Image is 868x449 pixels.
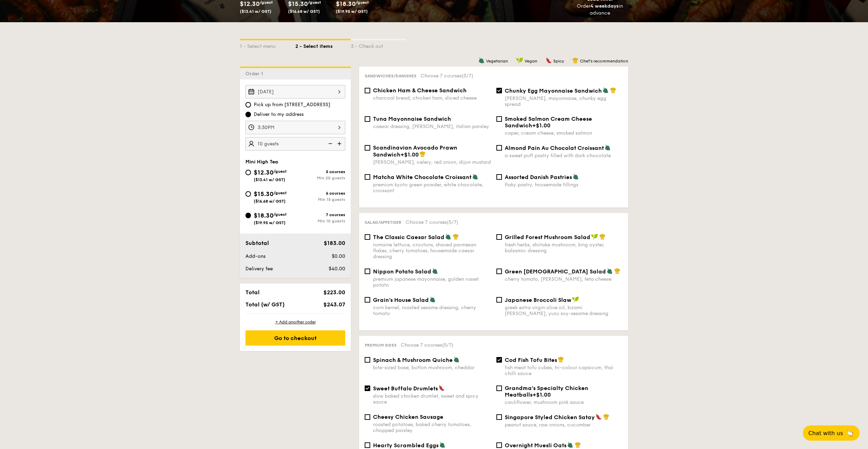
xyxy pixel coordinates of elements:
[245,71,266,77] span: Order 1
[419,151,426,157] img: icon-chef-hat.a58ddaea.svg
[602,87,609,93] img: icon-vegetarian.fe4039eb.svg
[505,145,604,151] span: Almond Pain Au Chocolat Croissant
[288,9,320,14] span: ($16.68 w/ GST)
[373,276,491,288] div: premium japanese mayonnaise, golden russet potato
[245,159,278,165] span: Mini High Tea
[400,151,419,158] span: +$1.00
[240,40,295,50] div: 1 - Select menu
[605,144,611,151] img: icon-vegetarian.fe4039eb.svg
[614,268,620,274] img: icon-chef-hat.a58ddaea.svg
[846,429,854,437] span: 🦙
[558,356,564,363] img: icon-chef-hat.a58ddaea.svg
[505,234,590,240] span: Grilled Forest Mushroom Salad
[245,191,251,197] input: $15.30/guest($16.68 w/ GST)6 coursesMin 15 guests
[532,122,550,129] span: +$1.00
[324,137,335,150] img: icon-reduce.1d2dbef1.svg
[505,95,623,107] div: [PERSON_NAME], mayonnaise, chunky egg spread
[429,296,436,303] img: icon-vegetarian.fe4039eb.svg
[505,365,623,376] div: fish meat tofu cubes, tri-colour capsicum, thai chilli sauce
[245,137,345,151] input: Number of guests
[365,234,370,240] input: The Classic Caesar Saladromaine lettuce, croutons, shaved parmesan flakes, cherry tomatoes, house...
[447,219,458,225] span: (5/7)
[336,9,368,14] span: ($19.95 w/ GST)
[351,40,406,50] div: 3 - Check out
[569,3,631,17] div: Order in advance
[373,305,491,316] div: corn kernel, roasted sesame dressing, cherry tomato
[591,234,598,240] img: icon-vegan.f8ff3823.svg
[365,357,370,363] input: Spinach & Mushroom Quichebite-sized base, button mushroom, cheddar
[254,212,274,219] span: $18.30
[803,425,860,441] button: Chat with us🦙
[505,153,623,159] div: a sweet puff pastry filled with dark chocolate
[580,59,628,63] span: Chef's recommendation
[516,57,523,63] img: icon-vegan.f8ff3823.svg
[496,234,502,240] input: Grilled Forest Mushroom Saladfresh herbs, shiitake mushroom, king oyster, balsamic dressing
[439,442,445,448] img: icon-vegetarian.fe4039eb.svg
[373,144,457,158] span: Scandinavian Avocado Prawn Sandwich
[505,399,623,405] div: cauliflower, mushroom pink sauce
[365,88,370,93] input: Chicken Ham & Cheese Sandwichcharcoal bread, chicken ham, sliced cheese
[335,137,345,150] img: icon-add.58712e84.svg
[245,112,251,117] input: Deliver to my address
[240,9,271,14] span: ($13.41 w/ GST)
[572,296,579,303] img: icon-vegan.f8ff3823.svg
[365,386,370,391] input: Sweet Buffalo Drumletsslow baked chicken drumlet, sweet and spicy sauce
[505,174,572,180] span: Assorted Danish Pastries
[496,442,502,448] input: Overnight Muesli Oatscoconut flake, almond flake, dried osmanthus
[245,253,266,259] span: Add-ons
[505,87,602,94] span: Chunky Egg Mayonnaise Sandwich
[496,414,502,420] input: Singapore Styled Chicken Sataypeanut sauce, raw onions, cucumber
[599,234,606,240] img: icon-chef-hat.a58ddaea.svg
[373,124,491,129] div: caesar dressing, [PERSON_NAME], italian parsley
[532,391,551,398] span: +$1.00
[432,268,438,274] img: icon-vegetarian.fe4039eb.svg
[505,268,606,275] span: Green [DEMOGRAPHIC_DATA] Salad
[245,289,260,296] span: Total
[808,430,843,437] span: Chat with us
[245,330,345,346] div: Go to checkout
[373,234,444,240] span: The Classic Caesar Salad
[505,116,592,129] span: Smoked Salmon Cream Cheese Sandwich
[505,442,566,449] span: Overnight Muesli Oats
[373,182,491,194] div: premium kyoto green powder, white chocolate, croissant
[274,212,287,217] span: /guest
[295,176,345,180] div: Min 20 guests
[245,213,251,218] input: $18.30/guest($19.95 w/ GST)7 coursesMin 10 guests
[245,240,269,246] span: Subtotal
[254,190,274,198] span: $15.30
[254,177,285,182] span: ($13.41 w/ GST)
[590,3,619,9] strong: 4 weekdays
[524,59,537,63] span: Vegan
[420,73,473,79] span: Choose 7 courses
[245,266,273,272] span: Delivery fee
[505,242,623,254] div: fresh herbs, shiitake mushroom, king oyster, balsamic dressing
[245,319,345,325] div: + Add another order
[373,268,431,275] span: Nippon Potato Salad
[603,414,609,420] img: icon-chef-hat.a58ddaea.svg
[245,301,285,308] span: Total (w/ GST)
[323,301,345,308] span: $243.07
[373,242,491,260] div: romaine lettuce, croutons, shaved parmesan flakes, cherry tomatoes, housemade caesar dressing
[373,297,429,303] span: Grain's House Salad
[496,297,502,303] input: Japanese Broccoli Slawgreek extra virgin olive oil, kizami [PERSON_NAME], yuzu soy-sesame dressing
[486,59,508,63] span: Vegetarian
[295,40,351,50] div: 2 - Select items
[472,173,478,180] img: icon-vegetarian.fe4039eb.svg
[254,111,304,118] span: Deliver to my address
[505,130,623,136] div: caper, cream cheese, smoked salmon
[373,116,451,122] span: Tuna Mayonnaise Sandwich
[295,169,345,174] div: 5 courses
[505,305,623,316] div: greek extra virgin olive oil, kizami [PERSON_NAME], yuzu soy-sesame dressing
[610,87,616,93] img: icon-chef-hat.a58ddaea.svg
[373,87,467,94] span: Chicken Ham & Cheese Sandwich
[505,357,557,363] span: Cod Fish Tofu Bites
[567,442,573,448] img: icon-vegetarian.fe4039eb.svg
[274,169,287,174] span: /guest
[295,191,345,196] div: 6 courses
[295,212,345,217] div: 7 courses
[505,182,623,188] div: flaky pastry, housemade fillings
[496,88,502,93] input: Chunky Egg Mayonnaise Sandwich[PERSON_NAME], mayonnaise, chunky egg spread
[442,342,453,348] span: (5/7)
[254,199,286,204] span: ($16.68 w/ GST)
[496,269,502,274] input: Green [DEMOGRAPHIC_DATA] Saladcherry tomato, [PERSON_NAME], feta cheese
